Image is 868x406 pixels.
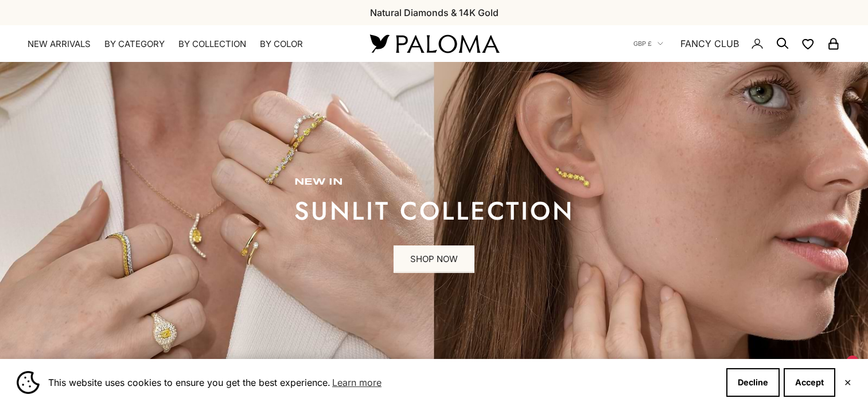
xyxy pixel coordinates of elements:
[17,371,40,394] img: Cookie banner
[726,368,780,397] button: Decline
[294,200,574,222] p: sunlit collection
[394,245,474,273] a: SHOP NOW
[178,38,246,50] summary: By Collection
[330,374,383,391] a: Learn more
[294,177,574,188] p: new in
[844,379,851,386] button: Close
[28,38,342,50] nav: Primary navigation
[633,38,663,49] button: GBP £
[784,368,835,397] button: Accept
[28,38,91,50] a: NEW ARRIVALS
[633,25,840,62] nav: Secondary navigation
[680,36,739,51] a: FANCY CLUB
[633,38,652,49] span: GBP £
[260,38,303,50] summary: By Color
[104,38,165,50] summary: By Category
[370,5,499,20] p: Natural Diamonds & 14K Gold
[48,374,717,391] span: This website uses cookies to ensure you get the best experience.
